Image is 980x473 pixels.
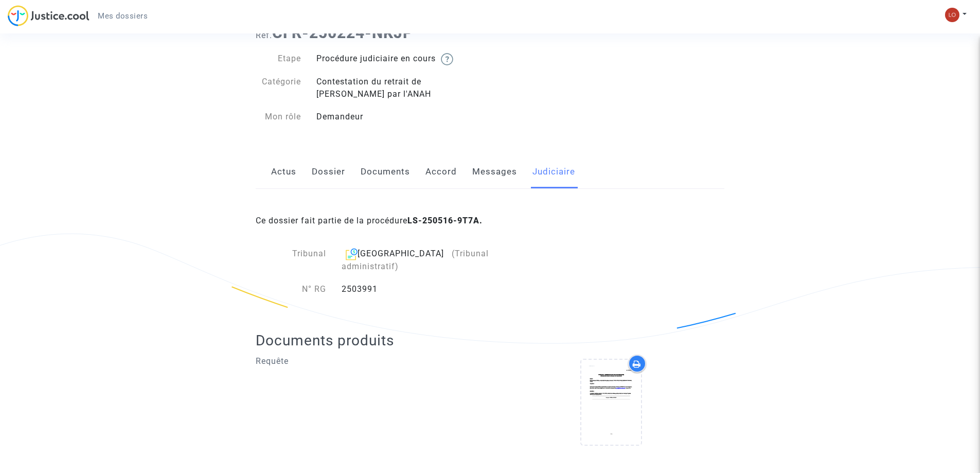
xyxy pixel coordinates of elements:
div: Procédure judiciaire en cours [309,52,490,65]
span: Mes dossiers [98,11,148,21]
a: Dossier [312,155,345,189]
a: Actus [271,155,296,189]
p: Requête [256,355,483,367]
div: 2503991 [334,283,542,295]
a: Messages [472,155,517,189]
div: Contestation du retrait de [PERSON_NAME] par l'ANAH [309,76,490,100]
img: 5e912395978c58c47e212c76e71a52bd [945,8,959,22]
img: icon-archive.svg [346,248,358,260]
img: jc-logo.svg [8,5,90,26]
div: Etape [248,52,309,65]
div: N° RG [256,283,334,295]
b: LS-250516-9T7A. [407,216,483,225]
span: Ce dossier fait partie de la procédure [256,216,483,225]
div: Demandeur [309,111,490,123]
a: Accord [425,155,457,189]
a: Judiciaire [532,155,575,189]
div: Catégorie [248,76,309,100]
h2: Documents produits [256,331,724,349]
div: Mon rôle [248,111,309,123]
a: Mes dossiers [90,8,156,24]
div: Tribunal [256,248,334,273]
a: Documents [361,155,410,189]
img: help.svg [441,53,453,65]
div: [GEOGRAPHIC_DATA] [342,248,534,273]
span: Ref. [256,30,272,40]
